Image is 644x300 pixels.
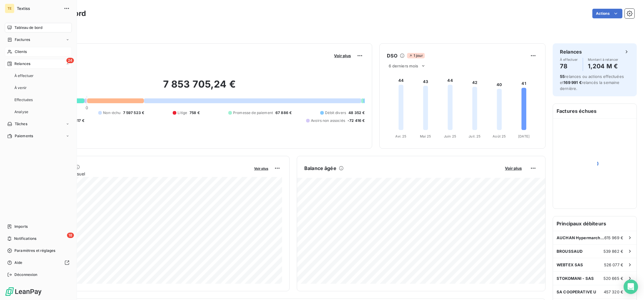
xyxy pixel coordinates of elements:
[560,58,578,61] span: À effectuer
[190,110,200,116] span: 758 €
[604,235,623,240] span: 615 969 €
[14,224,28,229] span: Imports
[560,48,582,55] h6: Relances
[14,25,42,30] span: Tableau de bord
[553,104,636,118] h6: Factures échues
[17,6,60,11] span: Textiss
[123,110,144,116] span: 7 597 523 €
[503,165,524,171] button: Voir plus
[348,110,365,116] span: 48 352 €
[252,165,270,171] button: Voir plus
[15,37,30,42] span: Factures
[14,61,30,66] span: Relances
[553,216,636,231] h6: Principaux débiteurs
[15,121,27,127] span: Tâches
[325,110,346,116] span: Débit divers
[332,53,353,58] button: Voir plus
[624,280,638,294] div: Open Intercom Messenger
[557,276,594,281] span: STOKOMANI - SAS
[5,4,14,13] div: TE
[34,78,365,96] h2: 7 853 705,24 €
[14,236,36,241] span: Notifications
[493,134,506,138] tspan: Août 25
[420,134,431,138] tspan: Mai 25
[304,165,336,172] h6: Balance âgée
[178,110,187,116] span: Litige
[603,249,623,254] span: 539 862 €
[387,52,397,59] h6: DSO
[592,9,622,18] button: Actions
[103,110,120,116] span: Non-échu
[14,97,33,103] span: Effectuées
[348,118,365,123] span: -72 416 €
[15,49,27,54] span: Clients
[469,134,481,138] tspan: Juil. 25
[334,53,351,58] span: Voir plus
[588,58,618,61] span: Montant à relancer
[311,118,345,123] span: Avoirs non associés
[444,134,456,138] tspan: Juin 25
[254,166,268,171] span: Voir plus
[557,235,604,240] span: AUCHAN Hypermarché SAS
[233,110,273,116] span: Promesse de paiement
[396,134,407,138] tspan: Avr. 25
[560,74,565,79] span: 55
[505,166,522,171] span: Voir plus
[604,262,623,267] span: 526 077 €
[407,53,425,58] span: 1 jour
[14,260,23,265] span: Aide
[5,258,72,268] a: Aide
[560,74,624,91] span: relances ou actions effectuées et relancés la semaine dernière.
[557,249,582,254] span: BROUSSAUD
[15,133,33,139] span: Paiements
[86,105,88,110] span: 0
[34,171,250,177] span: Chiffre d'affaires mensuel
[275,110,292,116] span: 67 886 €
[66,58,74,63] span: 24
[67,233,74,238] span: 18
[557,262,583,267] span: WEBTEX SAS
[588,61,618,71] h4: 1,204 M €
[14,85,27,91] span: À venir
[603,276,623,281] span: 520 665 €
[14,272,38,277] span: Déconnexion
[563,80,582,85] span: 169 991 €
[5,287,42,296] img: Logo LeanPay
[14,109,28,115] span: Analyse
[560,61,578,71] h4: 78
[557,289,596,294] span: SA COOPERATIVE U
[14,248,55,253] span: Paramètres et réglages
[518,134,530,138] tspan: [DATE]
[604,289,623,294] span: 457 320 €
[389,63,418,68] span: 6 derniers mois
[14,73,34,79] span: À effectuer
